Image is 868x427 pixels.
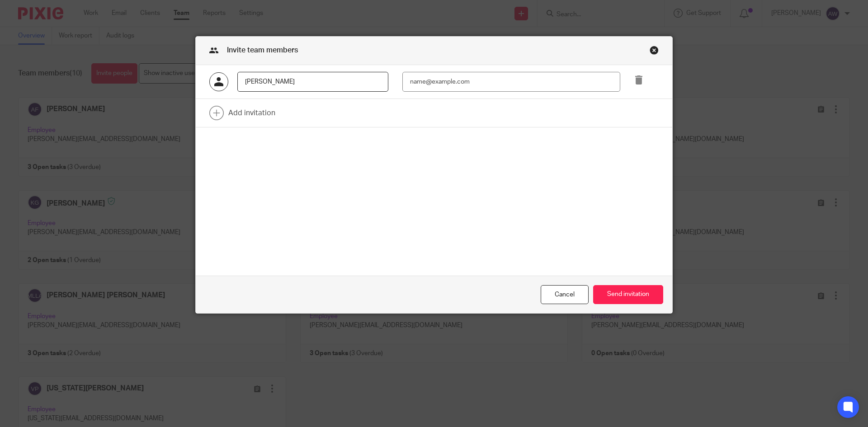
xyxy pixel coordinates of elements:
button: Send invitation [593,285,663,305]
div: Close this dialog window [650,46,659,55]
div: Close this dialog window [541,285,589,305]
input: name@example.com [402,72,620,92]
span: Invite team members [227,47,298,54]
input: First and last name [237,72,388,92]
